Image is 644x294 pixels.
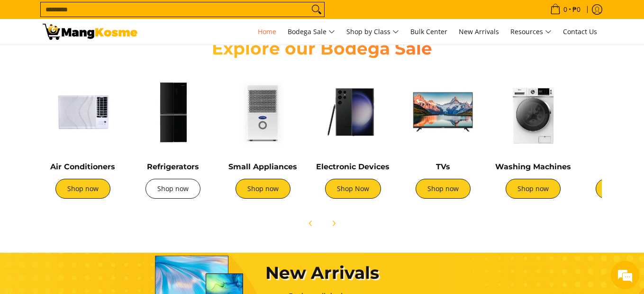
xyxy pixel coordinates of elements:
button: Search [309,2,324,17]
h2: Explore our Bodega Sale [185,38,460,59]
span: Shop by Class [346,26,399,38]
a: Shop now [145,179,200,199]
a: TVs [436,162,450,171]
a: Air Conditioners [50,162,115,171]
a: Bulk Center [406,19,452,45]
a: Refrigerators [147,162,199,171]
button: Next [323,213,344,234]
span: Bulk Center [410,27,447,36]
span: Resources [510,26,552,38]
nav: Main Menu [147,19,602,45]
img: Washing Machines [493,72,573,152]
a: Home [253,19,281,45]
img: Small Appliances [223,72,303,152]
a: Shop by Class [342,19,404,45]
a: Resources [506,19,556,45]
span: • [547,4,583,15]
a: Contact Us [558,19,602,45]
img: Air Conditioners [43,72,123,152]
span: Bodega Sale [288,26,335,38]
a: Shop now [416,179,471,199]
a: Small Appliances [228,162,297,171]
span: Home [258,27,276,36]
span: Contact Us [563,27,597,36]
img: Refrigerators [133,72,213,152]
a: Shop now [236,179,290,199]
img: Mang Kosme: Your Home Appliances Warehouse Sale Partner! [43,24,137,40]
a: Electronic Devices [316,162,390,171]
a: Shop now [55,179,110,199]
img: Electronic Devices [313,72,393,152]
a: New Arrivals [454,19,504,45]
span: ₱0 [571,6,582,13]
a: Bodega Sale [283,19,340,45]
a: Shop now [506,179,561,199]
img: TVs [403,72,483,152]
a: Shop Now [325,179,381,199]
button: Previous [300,213,321,234]
span: 0 [562,6,569,13]
span: New Arrivals [459,27,499,36]
a: Washing Machines [495,162,571,171]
